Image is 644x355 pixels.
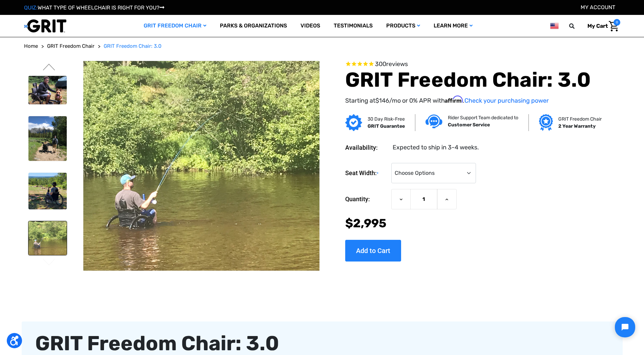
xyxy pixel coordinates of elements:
a: GRIT Freedom Chair [47,42,95,50]
span: 300 reviews [375,60,408,68]
span: QUIZ: [24,4,38,11]
p: GRIT Freedom Chair [558,116,602,123]
p: Rider Support Team dedicated to [448,114,518,121]
strong: 2 Year Warranty [558,123,596,129]
button: Go to slide 2 of 3 [42,64,56,72]
span: Rated 4.6 out of 5 stars 300 reviews [345,61,599,68]
img: Cart [609,21,619,32]
a: QUIZ:WHAT TYPE OF WHEELCHAIR IS RIGHT FOR YOU? [24,4,164,11]
a: Learn More [427,15,479,37]
label: Seat Width: [345,163,388,184]
dt: Availability: [345,143,388,152]
a: Cart with 0 items [582,19,620,33]
strong: Customer Service [448,122,490,128]
strong: GRIT Guarantee [368,123,405,129]
h1: GRIT Freedom Chair: 3.0 [345,68,599,92]
img: GRIT Freedom Chair: 3.0 [28,221,67,255]
img: GRIT Guarantee [345,114,362,131]
button: Go to slide 1 of 3 [42,259,56,267]
a: Testimonials [327,15,379,37]
img: GRIT All-Terrain Wheelchair and Mobility Equipment [24,19,66,33]
img: GRIT Freedom Chair: 3.0 [28,116,67,161]
span: My Cart [587,23,608,29]
a: Parks & Organizations [213,15,294,37]
a: Products [379,15,427,37]
a: Account [581,4,615,11]
span: GRIT Freedom Chair [47,43,95,49]
img: Grit freedom [539,114,553,131]
p: Starting at /mo or 0% APR with . [345,96,599,105]
span: Home [24,43,38,49]
label: Quantity: [345,189,388,209]
span: $146 [375,97,389,104]
span: 0 [614,19,620,26]
iframe: Tidio Chat [609,311,641,343]
p: 30 Day Risk-Free [368,116,405,123]
a: GRIT Freedom Chair: 3.0 [104,42,162,50]
a: Home [24,42,38,50]
span: $2,995 [345,216,387,230]
img: GRIT Freedom Chair: 3.0 [28,76,67,105]
span: reviews [386,60,408,68]
img: us.png [550,22,558,30]
img: GRIT Freedom Chair: 3.0 [28,173,67,209]
img: GRIT Freedom Chair: 3.0 [83,61,319,271]
a: Videos [294,15,327,37]
span: GRIT Freedom Chair: 3.0 [104,43,162,49]
a: GRIT Freedom Chair [137,15,213,37]
input: Add to Cart [345,240,401,262]
dd: Expected to ship in 3-4 weeks. [393,143,479,152]
a: Check your purchasing power - Learn more about Affirm Financing (opens in modal) [464,97,549,104]
span: Affirm [445,96,463,103]
nav: Breadcrumb [24,42,620,50]
input: Search [572,19,582,33]
img: Customer service [425,114,442,128]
